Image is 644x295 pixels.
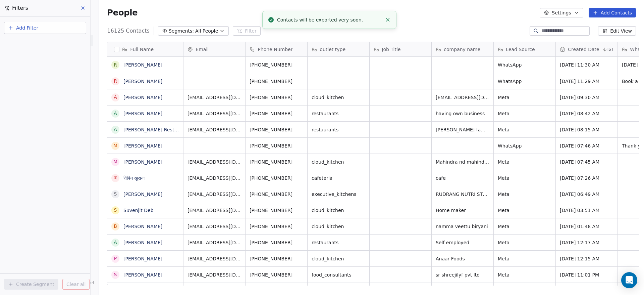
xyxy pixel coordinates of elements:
[312,207,365,214] span: cloud_kitchen
[187,126,241,133] span: [EMAIL_ADDRESS][DOMAIN_NAME]
[444,46,480,53] span: company name
[250,159,303,165] span: [PHONE_NUMBER]
[114,207,117,214] div: S
[494,42,555,56] div: Lead Source
[560,110,613,117] span: [DATE] 08:42 AM
[195,28,218,35] span: All People
[114,239,117,246] div: A
[498,126,551,133] span: Meta
[370,42,431,56] div: Job Title
[498,239,551,246] span: Meta
[560,223,613,230] span: [DATE] 01:48 AM
[621,272,637,288] div: Open Intercom Messenger
[560,78,613,85] span: [DATE] 11:29 AM
[250,223,303,230] span: [PHONE_NUMBER]
[560,255,613,262] span: [DATE] 12:15 AM
[114,94,117,101] div: A
[498,61,551,68] span: WhatsApp
[114,271,117,278] div: s
[560,61,613,68] span: [DATE] 11:30 AM
[123,272,162,278] a: [PERSON_NAME]
[560,126,613,133] span: [DATE] 08:15 AM
[498,223,551,230] span: Meta
[187,239,241,246] span: [EMAIL_ADDRESS][DOMAIN_NAME]
[107,42,183,56] div: Full Name
[436,255,489,262] span: Anaar Foods
[312,110,365,117] span: restaurants
[436,175,489,181] span: cafe
[506,46,535,53] span: Lead Source
[560,159,613,165] span: [DATE] 07:45 AM
[498,271,551,278] span: Meta
[277,16,382,24] div: Contacts will be exported very soon.
[123,159,162,165] a: [PERSON_NAME]
[560,94,613,101] span: [DATE] 09:30 AM
[560,207,613,214] span: [DATE] 03:51 AM
[436,126,489,133] span: [PERSON_NAME] family restaurant [GEOGRAPHIC_DATA] [GEOGRAPHIC_DATA] [GEOGRAPHIC_DATA] [GEOGRAPHIC...
[123,62,162,68] a: [PERSON_NAME]
[123,256,162,261] a: [PERSON_NAME]
[312,175,365,181] span: cafeteria
[560,175,613,181] span: [DATE] 07:26 AM
[589,8,636,17] button: Add Contacts
[187,223,241,230] span: [EMAIL_ADDRESS][DOMAIN_NAME]
[250,191,303,198] span: [PHONE_NUMBER]
[114,61,117,69] div: R
[183,42,245,56] div: Email
[436,207,489,214] span: Home maker
[436,239,489,246] span: Self employed
[383,15,392,24] button: Close toast
[312,239,365,246] span: restaurants
[123,143,162,149] a: [PERSON_NAME]
[114,255,117,262] div: P
[382,46,400,53] span: Job Title
[196,46,209,53] span: Email
[436,159,489,165] span: Mahindra nd mahindra auto mobile Ltd.
[312,94,365,101] span: cloud_kitchen
[114,110,117,117] div: A
[498,159,551,165] span: Meta
[560,271,613,278] span: [DATE] 11:01 PM
[123,208,154,213] a: Suvenjit Deb
[312,126,365,133] span: restaurants
[436,271,489,278] span: sr shreejilyf pvt ltd
[498,255,551,262] span: Meta
[250,239,303,246] span: [PHONE_NUMBER]
[498,78,551,85] span: WhatsApp
[187,271,241,278] span: [EMAIL_ADDRESS][DOMAIN_NAME]
[114,126,117,133] div: A
[187,175,241,181] span: [EMAIL_ADDRESS][DOMAIN_NAME]
[312,159,365,165] span: cloud_kitchen
[114,78,117,85] div: R
[114,174,117,181] div: व
[308,42,369,56] div: outlet type
[607,47,614,52] span: IST
[560,142,613,149] span: [DATE] 07:46 AM
[187,255,241,262] span: [EMAIL_ADDRESS][DOMAIN_NAME]
[250,110,303,117] span: [PHONE_NUMBER]
[540,8,583,17] button: Settings
[113,142,117,149] div: M
[250,61,303,68] span: [PHONE_NUMBER]
[312,191,365,198] span: executive_kitchens
[556,42,618,56] div: Created DateIST
[123,192,162,197] a: [PERSON_NAME]
[498,207,551,214] span: Meta
[123,79,162,84] a: [PERSON_NAME]
[320,46,345,53] span: outlet type
[107,27,150,35] span: 16125 Contacts
[498,110,551,117] span: Meta
[560,191,613,198] span: [DATE] 06:49 AM
[187,159,241,165] span: [EMAIL_ADDRESS][DOMAIN_NAME]
[250,271,303,278] span: [PHONE_NUMBER]
[560,239,613,246] span: [DATE] 12:17 AM
[498,175,551,181] span: Meta
[436,191,489,198] span: RUDRANG NUTRI STORE
[123,175,145,181] a: विपिन खुराना
[123,240,162,245] a: [PERSON_NAME]
[312,223,365,230] span: cloud_kitchen
[250,78,303,85] span: [PHONE_NUMBER]
[130,46,154,53] span: Full Name
[187,207,241,214] span: [EMAIL_ADDRESS][DOMAIN_NAME]
[432,42,493,56] div: company name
